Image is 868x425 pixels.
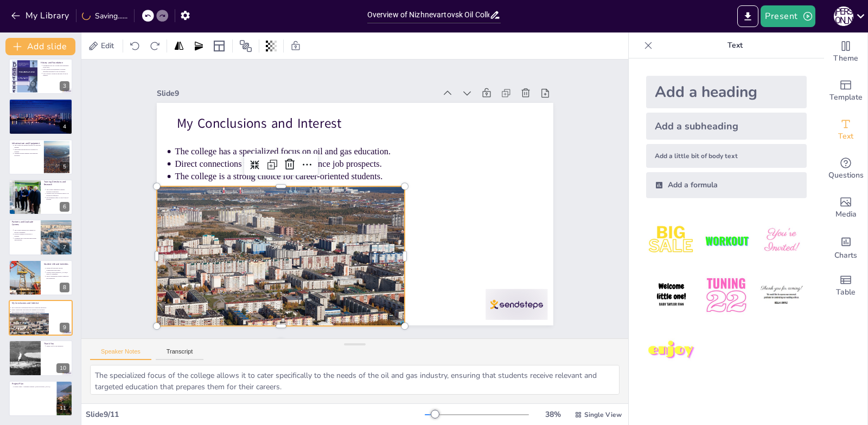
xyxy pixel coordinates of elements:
p: Thank You [44,342,69,345]
p: Educational Programs [12,100,69,103]
div: https://cdn.sendsteps.com/images/logo/sendsteps_logo_white.pnghttps://cdn.sendsteps.com/images/lo... [9,58,73,94]
div: 7 [60,243,69,252]
button: Speaker Notes [90,348,151,360]
div: Add a subheading [646,113,807,140]
button: My Library [8,7,74,24]
button: Export to PowerPoint [737,5,758,27]
p: Environmental safety is a key focus of research. [46,197,69,200]
div: https://cdn.sendsteps.com/images/slides/2025_12_10_10_06-nKH22vOGdqbWi4Ix.jpegInfrastructure and ... [9,139,73,175]
p: My Conclusions and Interest [12,302,69,305]
span: Text [838,130,853,142]
span: Charts [834,250,857,261]
div: 5 [60,162,69,172]
p: Infrastructure and Equipment [12,141,41,145]
div: З [PERSON_NAME] [834,6,853,26]
div: Add a formula [646,172,807,198]
input: Insert title [367,7,490,23]
p: Student Life and Activities [44,262,69,265]
p: The college is a strong choice for career-oriented students. [11,311,67,313]
img: 5.jpeg [701,270,751,321]
span: Theme [833,53,858,64]
img: 3.jpeg [756,215,807,266]
span: Template [829,91,863,103]
img: 6.jpeg [756,270,807,321]
img: 7.jpeg [646,325,697,376]
div: Add charts and graphs [824,227,867,266]
div: 9 [60,323,69,332]
div: Add a heading [646,76,807,108]
div: Slide 9 [157,88,436,99]
p: Training grounds simulate real industrial processes. [14,152,41,156]
p: The college emphasizes applied research in education. [46,188,69,192]
p: Key specialties include Drilling and Operation of Oil Fields. [14,104,69,107]
p: Direct connections with employers enhance job prospects. [11,309,67,311]
div: https://cdn.sendsteps.com/images/logo/sendsteps_logo_white.pnghttps://cdn.sendsteps.com/images/lo... [9,99,73,134]
div: Change the overall theme [824,32,867,71]
p: Project Plan [12,382,54,385]
p: Student life includes various competitions and events. [46,267,69,271]
p: Text [657,32,813,58]
div: https://cdn.sendsteps.com/images/slides/2025_12_10_10_06-AFidO53UwxsdlC7k.jpegTraining Directions... [9,179,73,215]
img: 2.jpeg [701,215,751,266]
img: 4.jpeg [646,270,697,321]
span: Table [836,286,856,298]
div: Add text boxes [824,110,867,149]
div: 3 [60,81,69,91]
img: 1.jpeg [646,215,697,266]
span: Position [239,40,252,53]
div: 8 [60,283,69,292]
div: 4 [60,122,69,132]
div: 38 % [540,409,566,420]
p: Partners and Graduate Careers [12,220,37,226]
div: https://cdn.sendsteps.com/images/slides/2025_12_10_10_06-P8mv43NGTY57oZhE.jpegStudent Life and Ac... [9,260,73,296]
p: Specialized laboratories are available for students. [14,148,41,152]
p: The college partners with leading oil and gas companies. [14,230,37,233]
div: 9 [9,300,73,336]
p: Practical training is provided to students. [14,233,37,237]
p: Project Topic: "Academic Mobility. [GEOGRAPHIC_DATA]" [14,386,53,388]
button: З [PERSON_NAME] [834,5,853,27]
div: Add ready made slides [824,71,867,110]
div: 10 [9,340,73,376]
div: Slide 9 / 11 [86,409,425,420]
p: Sports tournaments promote teamwork and leadership. [46,275,69,279]
button: Present [761,5,815,27]
div: Add a little bit of body text [646,144,807,168]
button: Add slide [5,38,75,55]
div: Saving...... [82,11,127,21]
p: Training Directions and Research [44,180,69,186]
p: The college has modern facilities for practical training. [14,144,41,148]
span: Edit [99,41,116,51]
p: Students work on projects related to oil production efficiency. [46,193,69,197]
div: Add images, graphics, shapes or video [824,188,867,227]
div: 11 [56,403,69,413]
p: The college has a specialized focus on oil and gas education. [11,307,67,309]
p: Programs combine theoretical and practical training. [14,107,69,109]
span: Questions [828,169,864,181]
div: Get real-time input from your audience [824,149,867,188]
button: Transcript [156,348,204,360]
textarea: The specialized focus of the college allows it to cater specifically to the needs of the oil and ... [90,365,620,395]
div: 6 [60,202,69,212]
div: https://cdn.sendsteps.com/images/logo/sendsteps_logo_white.pnghttps://cdn.sendsteps.com/images/lo... [9,219,73,255]
p: The college offers specialized programs for the oil and gas industry. [14,103,69,105]
p: Graduates have excellent employment opportunities. [14,237,37,241]
p: My Conclusions and Interest [176,114,533,133]
p: History and Foundation [41,61,69,64]
p: Cultural events [PERSON_NAME] a sense of community. [46,271,69,275]
p: The college is a strong choice for career-oriented students. [175,171,516,183]
p: Thank you for your attention! [46,345,69,347]
p: Direct connections with employers enhance job prospects. [175,158,516,171]
div: Layout [210,37,228,55]
p: Nizhnevartovsk Oil College was established in [DATE]. [43,64,69,68]
div: 11 [9,381,73,416]
p: The college has a specialized focus on oil and gas education. [175,146,516,158]
div: 10 [56,363,69,373]
span: Single View [584,410,622,419]
p: The college is located in the heart of the oil industry. [43,73,69,76]
span: Media [835,208,857,220]
p: The college was established to provide qualified personnel for the oil industry. [43,68,69,72]
div: Add a table [824,266,867,305]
